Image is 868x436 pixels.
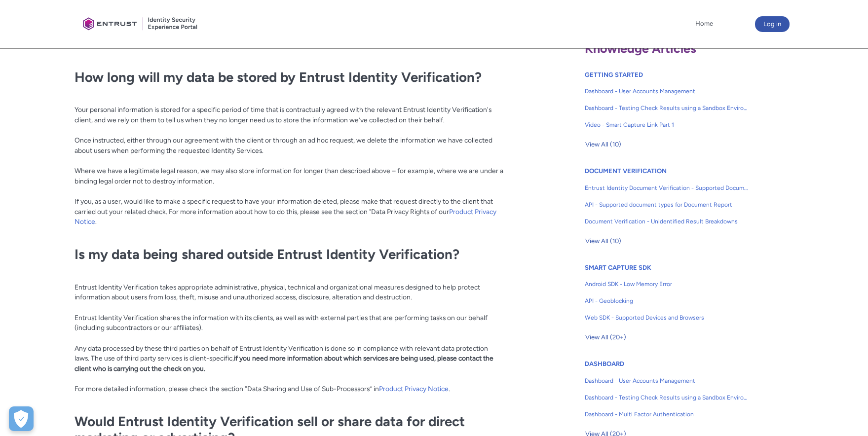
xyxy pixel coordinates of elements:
span: View All (20+) [585,330,626,345]
span: Dashboard - Testing Check Results using a Sandbox Environment [585,393,749,402]
a: DOCUMENT VERIFICATION [585,167,667,175]
div: Cookie Preferences [9,406,34,431]
a: Dashboard - Multi Factor Authentication [585,406,749,423]
a: Document Verification - Unidentified Result Breakdowns [585,213,749,230]
a: Entrust Identity Document Verification - Supported Document type and size [585,180,749,196]
a: Dashboard - User Accounts Management [585,83,749,100]
a: SMART CAPTURE SDK [585,264,651,271]
a: Dashboard - Testing Check Results using a Sandbox Environment [585,389,749,406]
span: Android SDK - Low Memory Error [585,280,749,289]
h1: Is my data being shared outside Entrust Identity Verification? [75,246,504,262]
span: Entrust Identity Document Verification - Supported Document type and size [585,183,749,192]
span: Dashboard - Testing Check Results using a Sandbox Environment [585,104,749,112]
a: Dashboard - Testing Check Results using a Sandbox Environment [585,100,749,116]
span: Web SDK - Supported Devices and Browsers [585,313,749,322]
span: View All (10) [585,234,621,249]
h1: How long will my data be stored by Entrust Identity Verification? [75,69,504,85]
a: Android SDK - Low Memory Error [585,276,749,292]
span: Dashboard - Multi Factor Authentication [585,410,749,419]
button: View All (10) [585,233,622,249]
span: View All (10) [585,137,621,152]
button: Open Preferences [9,406,34,431]
button: View All (20+) [585,329,627,345]
a: Product Privacy Notice [75,208,496,226]
span: Dashboard - User Accounts Management [585,376,749,385]
p: Your personal information is stored for a specific period of time that is contractually agreed wi... [75,94,504,237]
span: API - Geoblocking [585,296,749,305]
a: Home [693,16,716,31]
a: API - Supported document types for Document Report [585,196,749,213]
a: API - Geoblocking [585,292,749,309]
a: Video - Smart Capture Link Part 1 [585,116,749,133]
a: Web SDK - Supported Devices and Browsers [585,309,749,326]
strong: if you need more information about which services are being used, please contact the client who i... [75,354,493,372]
a: DASHBOARD [585,360,624,367]
a: Dashboard - User Accounts Management [585,372,749,389]
p: Entrust Identity Verification takes appropriate administrative, physical, technical and organizat... [75,272,504,404]
span: Dashboard - User Accounts Management [585,87,749,96]
span: Video - Smart Capture Link Part 1 [585,120,749,129]
span: API - Supported document types for Document Report [585,200,749,209]
button: View All (10) [585,137,622,152]
button: Log in [755,16,790,32]
a: Product Privacy Notice [379,385,449,393]
a: GETTING STARTED [585,71,643,78]
span: Document Verification - Unidentified Result Breakdowns [585,217,749,226]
